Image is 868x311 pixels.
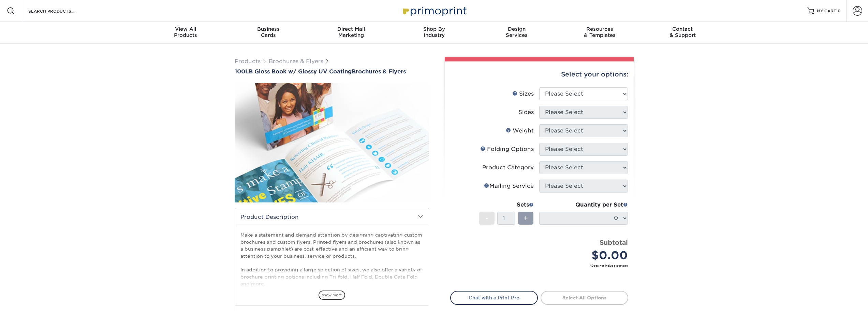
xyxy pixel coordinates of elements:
[485,213,488,223] span: -
[475,26,558,38] div: Services
[456,264,628,268] small: *Does not include postage
[235,68,429,75] h1: Brochures & Flyers
[310,26,393,38] div: Marketing
[235,75,429,210] img: 100LB Gloss Book<br/>w/ Glossy UV Coating 01
[558,26,641,38] div: & Templates
[28,7,94,15] input: SEARCH PRODUCTS.....
[144,26,227,38] div: Products
[227,22,310,44] a: BusinessCards
[227,26,310,38] div: Cards
[450,61,628,87] div: Select your options:
[269,58,323,65] a: Brochures & Flyers
[817,8,836,14] span: MY CART
[482,164,534,172] div: Product Category
[479,201,534,209] div: Sets
[558,22,641,44] a: Resources& Templates
[641,26,724,38] div: & Support
[144,26,227,32] span: View All
[235,208,429,226] h2: Product Description
[512,90,534,98] div: Sizes
[310,22,393,44] a: Direct MailMarketing
[393,26,475,38] div: Industry
[641,26,724,32] span: Contact
[600,239,628,246] strong: Subtotal
[506,127,534,135] div: Weight
[319,291,345,300] span: show more
[240,231,423,301] p: Make a statement and demand attention by designing captivating custom brochures and custom flyers...
[484,182,534,190] div: Mailing Service
[480,145,534,153] div: Folding Options
[524,213,528,223] span: +
[518,108,534,116] div: Sides
[541,291,628,305] a: Select All Options
[475,22,558,44] a: DesignServices
[400,3,468,18] img: Primoprint
[235,68,429,75] a: 100LB Gloss Book w/ Glossy UV CoatingBrochures & Flyers
[539,201,628,209] div: Quantity per Set
[310,26,393,32] span: Direct Mail
[393,22,475,44] a: Shop ByIndustry
[558,26,641,32] span: Resources
[235,68,352,75] span: 100LB Gloss Book w/ Glossy UV Coating
[144,22,227,44] a: View AllProducts
[838,9,841,13] span: 0
[393,26,475,32] span: Shop By
[641,22,724,44] a: Contact& Support
[450,291,538,305] a: Chat with a Print Pro
[475,26,558,32] span: Design
[544,247,628,264] div: $0.00
[227,26,310,32] span: Business
[235,58,261,65] a: Products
